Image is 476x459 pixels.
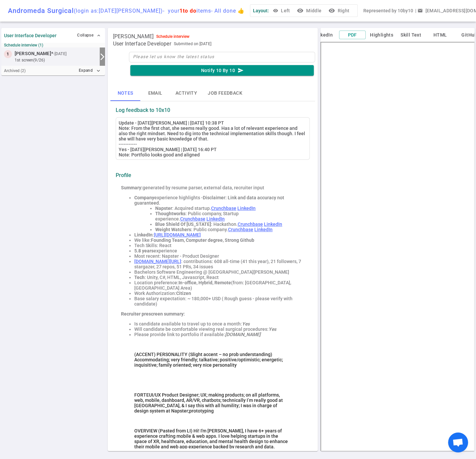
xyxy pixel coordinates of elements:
[269,326,276,332] em: Yes
[297,7,303,14] i: visibility
[110,85,315,101] div: basic tabs example
[121,185,304,190] div: generated by resume parser, external data, recruiter input
[155,206,172,211] strong: Napster
[134,253,304,259] li: Most recent: Napster - Product Designer
[116,107,170,113] strong: Log feedback to 10x10
[155,222,211,227] strong: Blue Shield Of [US_STATE]
[121,185,143,190] strong: Summary:
[134,428,289,455] span: OVERVIEW (Pasted from LI) Hi! I'm [PERSON_NAME], I have 6+ years of experience crafting mobile & ...
[116,172,131,178] strong: Profile
[228,227,253,232] a: Crunchbase
[151,237,254,243] strong: Founding Team, Computer degree, Strong Github
[98,53,106,61] i: arrow_forward_ios
[134,259,304,269] li: : contributions: 608 all-time (41 this year), 21 followers, 7 stargazer, 27 repos, 51 PRs, 34 issues
[74,8,163,14] span: (login as: [DATE][PERSON_NAME] )
[206,216,225,222] a: LinkedIn
[4,43,102,47] small: Schedule interview (1)
[328,7,335,14] i: visibility
[238,67,244,73] i: send
[4,68,26,73] small: Archived ( 2 )
[211,206,236,211] a: Crunchbase
[113,33,154,40] span: [PERSON_NAME]
[254,227,273,232] a: LinkedIn
[134,392,284,413] span: FORTEUI/UX Product Designer; UX; making products; on all platforms, web, mobile, dashboard, AR/VR...
[134,352,284,368] span: (ACCENT) PERSONALITY (Slight accent – no prob understanding) Accommodating; very friendly; talkat...
[178,280,231,285] strong: In-office, Hybrid, Remote
[134,243,304,248] li: Tech Skills: React
[15,57,97,63] small: 1st Screen (9/26)
[134,291,304,296] li: Work Authorization:
[134,280,304,291] li: Location preference: (from: [GEOGRAPHIC_DATA], [GEOGRAPHIC_DATA] Area)
[155,211,304,222] li: : Public company, Startup experience.
[4,50,12,58] div: 1
[242,321,250,326] em: Yes
[155,227,304,232] li: : Public company.
[179,8,196,14] span: 1 to do
[225,332,261,337] em: [DOMAIN_NAME]
[134,275,304,280] li: : Unity, C#, HTML, Javascript, React
[156,34,189,39] div: Schedule interview
[134,248,304,253] li: experience
[134,259,181,264] a: [DOMAIN_NAME][URL]
[140,85,170,101] button: Email
[253,8,269,13] span: Layout:
[134,296,304,307] li: Base salary expectation: ~ 180,000+ USD ( Rough guess - please verify with candidate)
[154,232,201,237] a: [URL][DOMAIN_NAME]
[134,275,145,280] strong: Tech
[134,195,154,200] strong: Company
[134,326,304,332] li: Will candidate be comfortable viewing real surgical procedures:
[134,237,304,243] li: We like:
[176,291,191,296] strong: Citizen
[320,42,475,451] iframe: candidate_document_preview__iframe
[121,311,185,317] strong: Recruiter prescreen summary:
[155,211,185,216] strong: Thoughtworks
[77,66,102,75] button: Expandexpand_more
[119,120,307,157] div: Update - [DATE][PERSON_NAME] | [DATE] 10:38 PT Note: From the first chat, she seems really good. ...
[134,232,153,237] strong: LinkedIn
[134,269,304,275] li: Bachelors Software Engineering @ [GEOGRAPHIC_DATA][PERSON_NAME]
[8,7,245,15] div: Andromeda Surgical
[398,31,424,39] button: Skill Text
[180,216,205,222] a: Crunchbase
[174,41,211,47] span: Submitted on [DATE]
[134,232,304,237] li: :
[448,432,468,452] div: Open chat
[110,85,140,101] button: Notes
[134,321,304,326] li: Is candidate available to travel up to once a month:
[339,31,366,40] button: PDF
[155,206,304,211] li: : Acquired startup.
[134,195,285,206] span: Disclaimer: Link and data accuracy not guaranteed.
[202,85,248,101] button: Job feedback
[134,332,304,337] li: Please provide link to portfolio if available:
[238,222,263,227] a: Crunchbase
[296,5,324,17] button: visibilityMiddle
[272,5,293,17] button: Left
[273,8,278,13] span: visibility
[427,31,453,39] button: HTML
[4,33,57,38] strong: User Interface Developer
[53,51,66,57] small: - [DATE]
[15,50,51,57] span: [PERSON_NAME]
[155,222,304,227] li: : Hackathon.
[95,68,101,74] i: expand_more
[368,31,395,39] button: Highlights
[310,31,336,39] button: LinkedIn
[155,227,191,232] strong: Weight Watchers
[237,206,256,211] a: LinkedIn
[264,222,282,227] a: LinkedIn
[113,41,171,47] span: User Interface Developer
[134,248,154,253] strong: 5.8 years
[134,195,304,206] li: experience highlights -
[130,65,314,76] button: Notify 10 By 10send
[163,8,245,14] span: - your items - All done 👍
[417,8,422,13] span: email
[96,33,101,38] span: expand_less
[170,85,202,101] button: Activity
[327,5,352,17] button: visibilityRight
[75,31,102,40] button: Collapse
